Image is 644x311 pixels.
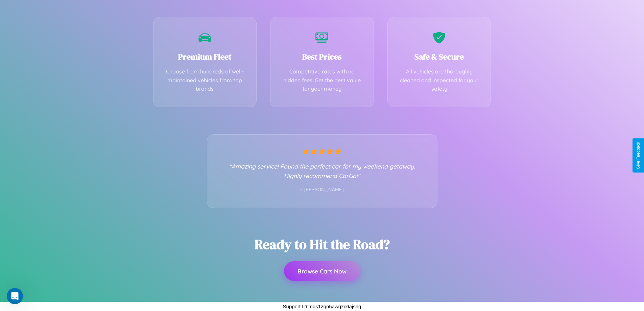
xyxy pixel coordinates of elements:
[164,67,246,93] p: Choose from hundreds of well-maintained vehicles from top brands
[221,161,424,180] p: "Amazing service! Found the perfect car for my weekend getaway. Highly recommend CarGo!"
[283,302,361,311] p: Support ID: mgs1zqn5awqzc6ajshq
[398,51,481,62] h3: Safe & Secure
[281,51,363,62] h3: Best Prices
[281,67,363,93] p: Competitive rates with no hidden fees. Get the best value for your money
[398,67,481,93] p: All vehicles are thoroughly cleaned and inspected for your safety
[255,235,390,253] h2: Ready to Hit the Road?
[164,51,246,62] h3: Premium Fleet
[7,288,23,304] iframe: Intercom live chat
[636,142,641,169] div: Give Feedback
[221,185,424,194] p: - [PERSON_NAME]
[284,261,360,281] button: Browse Cars Now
